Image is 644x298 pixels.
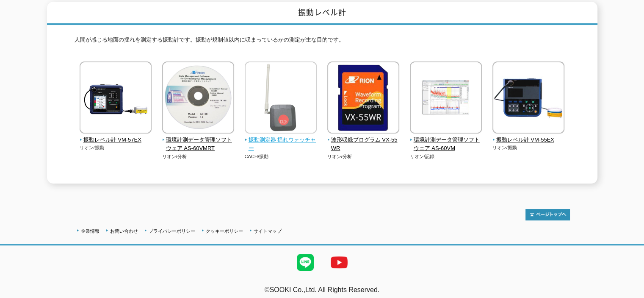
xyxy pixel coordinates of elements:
a: 環境計測データ管理ソフトウェア AS-60VMRT [162,128,235,153]
p: リオン/振動 [492,144,565,151]
img: 振動レベル計 VM-55EX [492,61,564,136]
span: 波形収録プログラム VX-55WR [327,136,400,153]
img: 振動レベル計 VM-57EX [80,61,152,136]
a: お問い合わせ [110,228,138,234]
p: CACH/振動 [245,153,317,160]
a: 振動測定器 揺れウォッチャー [245,128,317,153]
a: クッキーポリシー [206,228,243,234]
span: 振動レベル計 VM-57EX [80,136,152,145]
span: 振動レベル計 VM-55EX [492,136,565,145]
img: 環境計測データ管理ソフトウェア AS-60VMRT [162,61,234,136]
p: リオン/分析 [327,153,400,160]
img: 振動測定器 揺れウォッチャー [245,61,317,136]
a: 企業情報 [81,228,100,234]
p: リオン/振動 [80,144,152,151]
a: 波形収録プログラム VX-55WR [327,128,400,153]
span: 環境計測データ管理ソフトウェア AS-60VMRT [162,136,235,153]
img: YouTube [322,245,356,279]
h1: 振動レベル計 [47,2,597,25]
p: リオン/分析 [162,153,235,160]
span: 環境計測データ管理ソフトウェア AS-60VM [410,136,482,153]
a: 振動レベル計 VM-57EX [80,128,152,145]
p: リオン/記録 [410,153,482,160]
p: 人間が感じる地面の揺れを測定する振動計です。振動が規制値以内に収まっているかの測定が主な目的です。 [75,36,570,49]
img: 波形収録プログラム VX-55WR [327,61,399,136]
img: LINE [288,245,322,279]
a: サイトマップ [254,228,282,234]
span: 振動測定器 揺れウォッチャー [245,136,317,153]
a: 環境計測データ管理ソフトウェア AS-60VM [410,128,482,153]
a: 振動レベル計 VM-55EX [492,128,565,145]
img: トップページへ [525,209,570,220]
img: 環境計測データ管理ソフトウェア AS-60VM [410,61,482,136]
a: プライバシーポリシー [149,228,195,234]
